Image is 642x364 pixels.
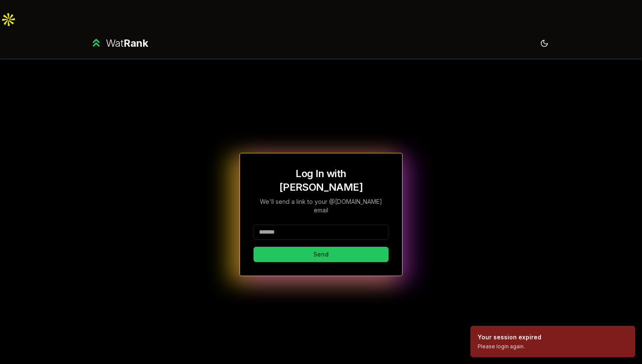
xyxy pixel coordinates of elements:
[90,37,148,50] a: WatRank
[106,37,148,50] div: Wat
[478,343,541,350] div: Please login again.
[124,37,148,49] span: Rank
[253,247,389,262] button: Send
[253,167,389,194] h1: Log In with [PERSON_NAME]
[478,333,541,341] div: Your session expired
[253,198,389,214] p: We'll send a link to your @[DOMAIN_NAME] email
